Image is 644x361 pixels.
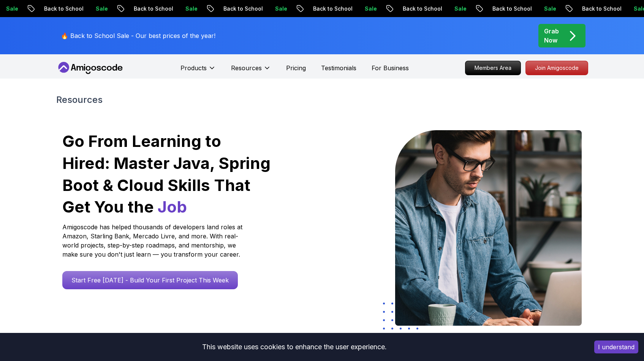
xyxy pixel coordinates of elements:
p: Resources [231,63,262,73]
p: Back to School [545,5,597,13]
p: Back to School [97,5,148,13]
p: Sale [59,5,83,13]
button: Products [180,63,216,79]
p: Back to School [455,5,507,13]
a: For Business [372,63,409,73]
a: Join Amigoscode [525,61,588,75]
a: Testimonials [321,63,356,73]
button: Accept cookies [594,341,638,353]
button: Resources [231,63,271,79]
img: hero [395,130,582,326]
p: Sale [238,5,262,13]
p: Back to School [276,5,328,13]
p: Back to School [7,5,59,13]
p: Grab Now [544,27,559,45]
p: Join Amigoscode [526,61,588,75]
p: Products [180,63,207,73]
p: Amigoscode has helped thousands of developers land roles at Amazon, Starling Bank, Mercado Livre,... [62,222,245,259]
p: Sale [417,5,441,13]
p: Back to School [186,5,238,13]
p: Back to School [366,5,417,13]
a: Start Free [DATE] - Build Your First Project This Week [62,271,238,289]
a: Members Area [465,61,521,75]
p: Sale [507,5,531,13]
div: This website uses cookies to enhance the user experience. [6,339,583,355]
p: Sale [148,5,172,13]
h1: Go From Learning to Hired: Master Java, Spring Boot & Cloud Skills That Get You the [62,130,272,218]
p: Sale [328,5,352,13]
p: Sale [597,5,621,13]
p: 🔥 Back to School Sale - Our best prices of the year! [61,31,215,40]
p: Members Area [465,61,521,75]
a: Pricing [286,63,306,73]
h2: Resources [56,94,588,106]
span: Job [158,197,187,216]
